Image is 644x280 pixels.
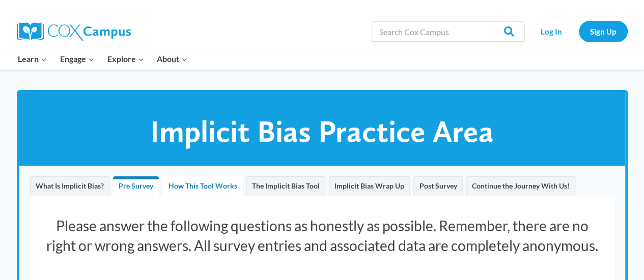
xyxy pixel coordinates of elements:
[419,181,457,190] span: Post Survey
[252,181,320,190] span: The Implicit Bias Tool
[413,176,463,197] a: Post Survey
[579,21,628,42] a: Sign Up
[53,48,101,70] button: Child menu of Engage
[45,216,600,256] h4: Please answer the following questions as honestly as possible. Remember, there are no right or wr...
[529,21,574,42] a: Log In
[328,176,410,197] a: Implicit Bias Wrap Up
[162,176,243,197] a: How This Tool Works
[150,113,494,149] span: Implicit Bias Practice Area
[101,48,151,70] button: Child menu of Explore
[466,176,576,197] a: Continue the Journey With Us!
[334,181,404,190] span: Implicit Bias Wrap Up
[168,181,237,190] span: How This Tool Works
[36,181,104,190] span: What Is Implicit Bias?
[246,176,326,197] a: The Implicit Bias Tool
[529,21,628,42] nav: Secondary Navigation
[372,21,524,42] input: Search Cox Campus
[119,181,153,190] span: Pre Survey
[12,48,54,70] button: Child menu of Learn
[12,48,194,70] nav: Primary Navigation
[113,176,159,197] a: Pre Survey
[17,22,131,41] img: Cox Campus
[150,48,194,70] button: Child menu of About
[30,176,110,197] a: What Is Implicit Bias?
[472,181,570,190] span: Continue the Journey With Us!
